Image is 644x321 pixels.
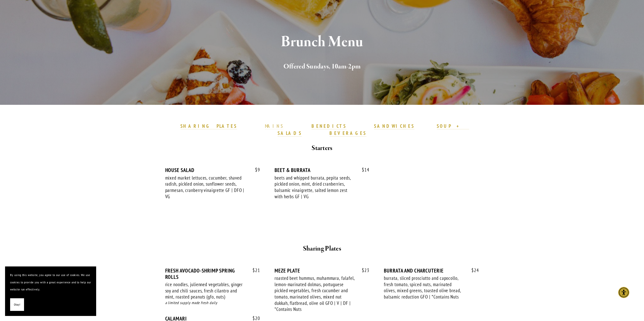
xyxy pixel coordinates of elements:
[14,301,20,308] span: Okay!
[165,267,260,280] div: FRESH AVOCADO-SHRIMP SPRING ROLLS
[275,267,369,274] div: MEZE PLATE
[618,287,629,298] div: Accessibility Menu
[275,167,369,173] div: BEET & BURRATA
[374,123,414,130] a: SANDWICHES
[329,130,366,137] a: BEVERAGES
[165,300,260,306] div: a limited supply made fresh daily
[165,167,260,173] div: HOUSE SALAD
[362,267,364,273] span: $
[165,175,246,200] div: mixed market lettuces, cucumber, shaved radish, pickled onion, sunflower seeds, parmesan, cranber...
[247,267,260,273] span: 21
[175,61,470,72] h2: Offered Sundays, 10am-2pm
[275,275,355,312] div: roasted beet hummus, muhammara, falafel, lemon-marinated dolmas, portuguese pickled vegetables, f...
[278,123,469,137] a: SOUP + SALADS
[265,123,284,130] a: MAINS
[471,267,474,273] span: $
[10,298,24,311] button: Okay!
[311,144,332,153] strong: Starters
[255,167,258,173] span: $
[311,123,346,129] strong: BENEDICTS
[374,123,414,129] strong: SANDWICHES
[384,267,479,274] div: BURRATA AND CHARCUTERIE
[384,275,464,300] div: burrata, sliced prosciutto and capocollo, fresh tomato, spiced nuts, marinated olives, mixed gree...
[10,271,91,293] p: By using this website, you agree to our use of cookies. We use cookies to provide you with a grea...
[311,123,346,130] a: BENEDICTS
[275,175,355,200] div: beets and whipped burrata, pepita seeds, pickled onion, mint, dried cranberries, balsamic vinaigr...
[303,244,341,253] strong: Sharing Plates
[466,267,479,273] span: 24
[180,123,237,129] strong: SHARING PLATES
[180,123,237,130] a: SHARING PLATES
[175,34,470,50] h1: Brunch Menu
[265,123,284,129] strong: MAINS
[357,167,369,173] span: 14
[165,281,246,300] div: rice noodles, julienned vegetables, ginger soy and chili sauces, fresh cilantro and mint, roasted...
[253,267,255,273] span: $
[5,266,96,316] section: Cookie banner
[357,267,369,273] span: 23
[250,167,260,173] span: 9
[362,167,364,173] span: $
